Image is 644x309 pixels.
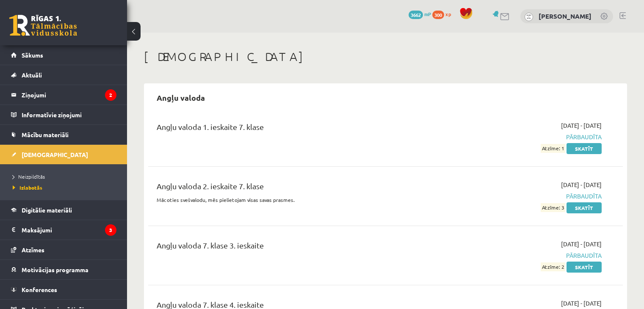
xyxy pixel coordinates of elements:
[13,184,119,191] a: Izlabotās
[11,280,116,299] a: Konferences
[561,240,602,248] span: [DATE] - [DATE]
[22,286,57,293] span: Konferences
[432,11,455,17] a: 300 xp
[445,11,451,17] span: xp
[567,143,602,154] a: Skatīt
[157,196,449,204] p: Mācoties svešvalodu, mēs pielietojam visas savas prasmes.
[561,180,602,189] span: [DATE] - [DATE]
[462,251,602,260] span: Pārbaudīta
[11,240,116,259] a: Atzīmes
[11,125,116,144] a: Mācību materiāli
[409,11,431,17] a: 3662 mP
[105,89,116,101] i: 2
[541,262,565,271] span: Atzīme: 2
[567,262,602,273] a: Skatīt
[22,71,42,79] span: Aktuāli
[567,202,602,213] a: Skatīt
[144,50,627,64] h1: [DEMOGRAPHIC_DATA]
[13,173,45,180] span: Neizpildītās
[539,12,591,20] a: [PERSON_NAME]
[157,180,449,196] div: Angļu valoda 2. ieskaite 7. klase
[11,105,116,124] a: Informatīvie ziņojumi
[9,15,77,36] a: Rīgas 1. Tālmācības vidusskola
[409,11,423,19] span: 3662
[11,145,116,164] a: [DEMOGRAPHIC_DATA]
[541,203,565,212] span: Atzīme: 3
[22,206,72,214] span: Digitālie materiāli
[11,220,116,240] a: Maksājumi3
[11,45,116,65] a: Sākums
[11,200,116,220] a: Digitālie materiāli
[22,85,116,105] legend: Ziņojumi
[11,260,116,279] a: Motivācijas programma
[424,11,431,17] span: mP
[561,299,602,308] span: [DATE] - [DATE]
[432,11,444,19] span: 300
[157,121,449,137] div: Angļu valoda 1. ieskaite 7. klase
[525,13,533,21] img: Viktorija Rimkute
[22,151,88,158] span: [DEMOGRAPHIC_DATA]
[13,184,42,191] span: Izlabotās
[11,65,116,85] a: Aktuāli
[462,132,602,141] span: Pārbaudīta
[148,88,213,108] h2: Angļu valoda
[11,85,116,105] a: Ziņojumi2
[541,144,565,153] span: Atzīme: 1
[462,192,602,201] span: Pārbaudīta
[22,246,44,254] span: Atzīmes
[22,266,88,273] span: Motivācijas programma
[22,131,69,138] span: Mācību materiāli
[22,105,116,124] legend: Informatīvie ziņojumi
[105,224,116,236] i: 3
[22,220,116,240] legend: Maksājumi
[13,173,119,180] a: Neizpildītās
[561,121,602,130] span: [DATE] - [DATE]
[157,240,449,255] div: Angļu valoda 7. klase 3. ieskaite
[22,51,43,59] span: Sākums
